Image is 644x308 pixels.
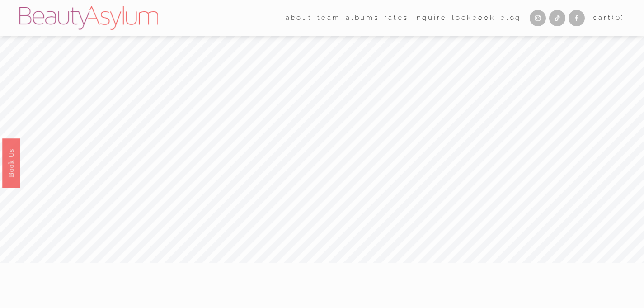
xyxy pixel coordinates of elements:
span: ( ) [612,14,625,22]
a: folder dropdown [317,11,340,25]
span: 0 [616,14,621,22]
a: Facebook [569,10,585,26]
a: Inquire [414,11,447,25]
img: Beauty Asylum | Bridal Hair &amp; Makeup Charlotte &amp; Atlanta [19,6,158,30]
a: Rates [384,11,408,25]
a: Instagram [530,10,546,26]
span: about [286,12,312,24]
a: folder dropdown [286,11,312,25]
a: albums [346,11,379,25]
span: team [317,12,340,24]
a: Lookbook [452,11,495,25]
a: TikTok [549,10,565,26]
a: Blog [500,11,521,25]
a: 0 items in cart [593,12,625,24]
a: Book Us [2,138,20,187]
